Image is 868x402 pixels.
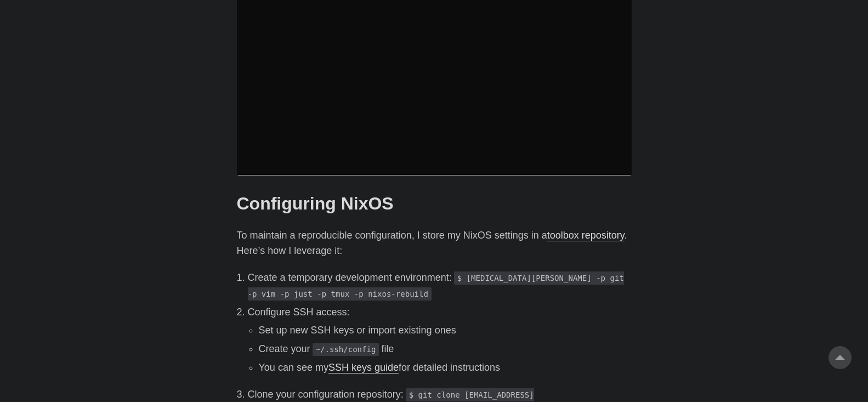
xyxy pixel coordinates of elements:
[237,193,632,214] h2: Configuring NixOS
[248,270,632,302] p: Create a temporary development environment:
[547,230,625,241] a: toolbox repository
[259,360,632,376] li: You can see my for detailed instructions
[259,341,632,357] li: Create your file
[313,343,379,356] code: ~/.ssh/config
[829,346,852,369] a: go to top
[328,362,399,373] a: SSH keys guide
[237,228,632,259] p: To maintain a reproducible configuration, I store my NixOS settings in a . Here’s how I leverage it:
[248,304,632,320] p: Configure SSH access:
[259,322,632,338] li: Set up new SSH keys or import existing ones
[248,271,624,301] code: $ [MEDICAL_DATA][PERSON_NAME] -p git -p vim -p just -p tmux -p nixos-rebuild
